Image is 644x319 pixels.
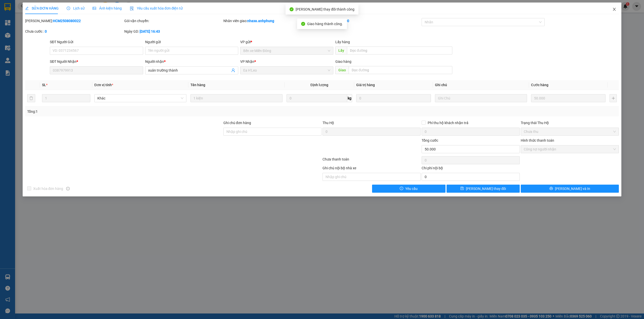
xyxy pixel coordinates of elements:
[610,94,617,102] button: plus
[223,121,251,125] label: Ghi chú đơn hàng
[67,6,85,10] span: Lịch sử
[335,60,351,64] span: Giao hàng
[347,46,452,55] input: Dọc đường
[140,29,160,33] b: [DATE] 16:43
[27,109,248,114] div: Tổng: 1
[335,46,347,55] span: Lấy
[323,18,421,24] div: Cước rồi :
[549,187,553,191] span: printer
[447,185,520,193] button: save[PERSON_NAME] thay đổi
[466,186,506,191] span: [PERSON_NAME] thay đổi
[524,128,616,135] span: Chưa thu
[335,40,350,44] span: Lấy hàng
[323,165,421,173] div: Ghi chú nội bộ nhà xe
[25,18,123,24] div: [PERSON_NAME]:
[97,94,183,102] span: Khác
[50,39,143,45] div: SĐT Người Gửi
[190,94,283,102] input: VD: Bàn, Ghế
[231,68,235,72] span: user-add
[524,145,616,153] span: Công nợ người nhận
[612,7,616,11] span: close
[356,83,375,87] span: Giá trị hàng
[93,6,122,10] span: Ảnh kiện hàng
[460,187,464,191] span: save
[25,6,59,10] span: SỬA ĐƠN HÀNG
[66,187,70,190] span: info-circle
[190,83,205,87] span: Tên hàng
[435,94,527,102] input: Ghi Chú
[521,138,554,142] label: Hình thức thanh toán
[240,39,333,45] div: VP gửi
[356,94,431,102] input: 0
[307,22,343,26] span: Giao hàng thành công.
[335,66,349,74] span: Giao
[27,94,35,102] button: delete
[349,66,452,74] input: Dọc đường
[290,7,294,11] span: check-circle
[25,7,29,10] span: edit
[323,121,334,125] span: Thu Hộ
[243,47,330,55] span: Bến xe Miền Đông
[130,6,183,10] span: Yêu cầu xuất hóa đơn điện tử
[50,59,143,64] div: SĐT Người Nhận
[145,39,238,45] div: Người gửi
[243,67,330,74] span: Ea H'Leo
[310,83,328,87] span: Định lượng
[301,22,305,26] span: check-circle
[124,29,222,34] div: Ngày GD:
[422,138,438,142] span: Tổng cước
[555,186,590,191] span: [PERSON_NAME] và In
[45,29,47,33] b: 0
[296,7,354,11] span: [PERSON_NAME] thay đổi thành công
[42,83,46,87] span: SL
[53,19,81,23] b: HCM2508080022
[400,187,403,191] span: exclamation-circle
[422,165,520,173] div: Chi phí nội bộ
[124,18,222,24] div: Gói vận chuyển:
[322,156,421,165] div: Chưa thanh toán
[426,120,470,126] span: Phí thu hộ khách nhận trả
[607,3,621,17] button: Close
[433,80,529,90] th: Ghi chú
[405,186,418,191] span: Yêu cầu
[25,29,123,34] div: Chưa cước :
[93,7,96,10] span: picture
[247,19,274,23] b: nhaxe.anhphung
[531,94,606,102] input: 0
[240,60,254,64] span: VP Nhận
[223,128,321,136] input: Ghi chú đơn hàng
[347,94,352,102] span: kg
[130,7,134,11] img: icon
[323,173,421,181] input: Nhập ghi chú
[223,18,321,24] div: Nhân viên giao:
[145,59,238,64] div: Người nhận
[31,186,65,191] span: Xuất hóa đơn hàng
[531,83,548,87] span: Cước hàng
[94,83,113,87] span: Đơn vị tính
[521,185,619,193] button: printer[PERSON_NAME] và In
[521,120,619,126] div: Trạng thái Thu Hộ
[67,7,70,10] span: clock-circle
[372,185,446,193] button: exclamation-circleYêu cầu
